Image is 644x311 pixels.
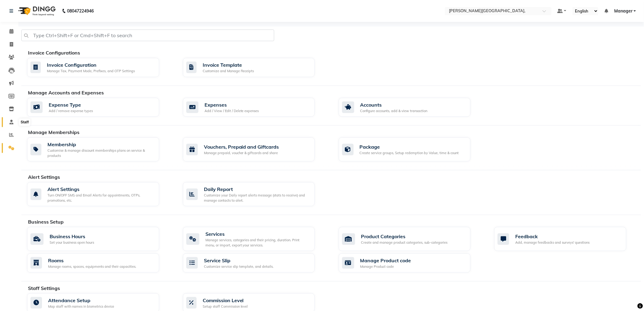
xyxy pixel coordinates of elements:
a: FeedbackAdd, manage feedbacks and surveys' questions [494,227,641,251]
div: Add / View / Edit / Delete expenses [205,108,259,114]
a: Vouchers, Prepaid and GiftcardsManage prepaid, voucher & giftcards and share [183,137,330,161]
div: Manage Product code [360,257,411,264]
div: Daily Report [204,186,310,193]
div: Configure accounts, add & view transaction [360,108,428,114]
span: Manager [614,8,632,14]
div: Customize and Manage Receipts [203,69,254,74]
div: Add, manage feedbacks and surveys' questions [515,240,590,245]
div: Staff [19,119,30,126]
a: Manage Product codeManage Product code [339,253,485,273]
a: RoomsManage rooms, spaces, equipments and their capacities. [27,253,174,273]
a: Service SlipCustomize service slip template, and details. [183,253,330,273]
div: Expense Type [49,101,93,108]
div: Customize service slip template, and details. [204,264,274,269]
div: Invoice Configuration [47,61,135,69]
div: Manage Tax, Payment Mode, Prefixes, and OTP Settings [47,69,135,74]
div: Vouchers, Prepaid and Giftcards [204,143,279,150]
div: Manage Product code [360,264,411,269]
a: MembershipCustomise & manage discount memberships plans on service & products [27,137,174,161]
a: Alert SettingsTurn ON/OFF SMS and Email Alerts for appointments, OTPs, promotions, etc. [27,182,174,206]
div: Feedback [515,233,590,240]
a: ExpensesAdd / View / Edit / Delete expenses [183,98,330,117]
div: Product Categories [361,233,448,240]
div: Manage services, categories and their pricing, duration. Print menu, or import, export your servi... [205,238,310,248]
div: Services [205,230,310,238]
div: Accounts [360,101,428,108]
div: Turn ON/OFF SMS and Email Alerts for appointments, OTPs, promotions, etc. [47,193,154,203]
div: Invoice Template [203,61,254,69]
div: Expenses [205,101,259,108]
input: Type Ctrl+Shift+F or Cmd+Shift+F to search [21,30,274,41]
a: Daily ReportCustomize your Daily report alerts message (stats to receive) and manage contacts to ... [183,182,330,206]
div: Membership [47,141,154,148]
div: Rooms [48,257,136,264]
a: ServicesManage services, categories and their pricing, duration. Print menu, or import, export yo... [183,227,330,251]
div: Business Hours [50,233,94,240]
a: Expense TypeAdd / remove expense types [27,98,174,117]
b: 08047224946 [67,2,94,19]
div: Add / remove expense types [49,108,93,114]
div: Create service groups, Setup redemption by Value, time & count [360,150,459,156]
a: Invoice ConfigurationManage Tax, Payment Mode, Prefixes, and OTP Settings [27,58,174,77]
div: Attendance Setup [48,297,114,304]
a: Invoice TemplateCustomize and Manage Receipts [183,58,330,77]
div: Set your business open hours [50,240,94,245]
div: Alert Settings [47,186,154,193]
a: PackageCreate service groups, Setup redemption by Value, time & count [339,137,485,161]
div: Customise & manage discount memberships plans on service & products [47,148,154,158]
div: Map staff with names in biometrics device [48,304,114,309]
a: Product CategoriesCreate and manage product categories, sub-categories [339,227,485,251]
div: Manage rooms, spaces, equipments and their capacities. [48,264,136,269]
div: Customize your Daily report alerts message (stats to receive) and manage contacts to alert. [204,193,310,203]
div: Service Slip [204,257,274,264]
a: AccountsConfigure accounts, add & view transaction [339,98,485,117]
div: Manage prepaid, voucher & giftcards and share [204,150,279,156]
div: Setup staff Commission level [203,304,248,309]
div: Create and manage product categories, sub-categories [361,240,448,245]
a: Business HoursSet your business open hours [27,227,174,251]
img: logo [16,2,57,19]
div: Package [360,143,459,150]
div: Commission Level [203,297,248,304]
